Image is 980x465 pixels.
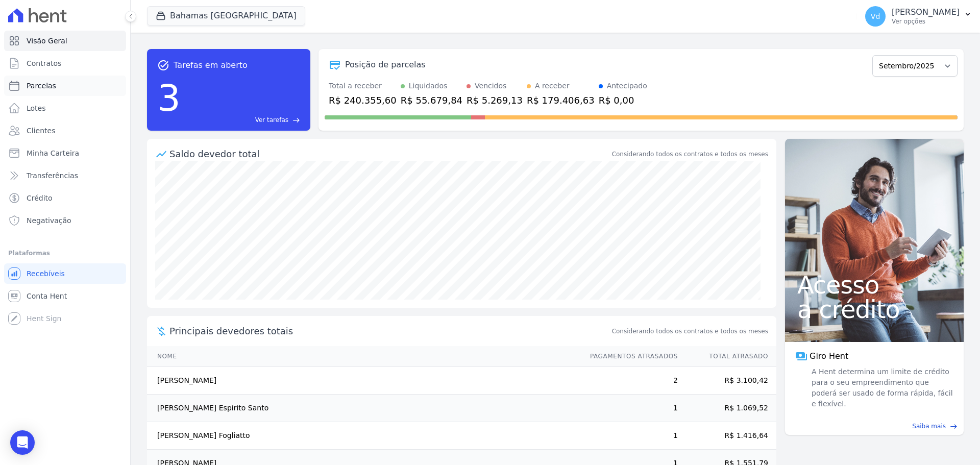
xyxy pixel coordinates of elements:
[678,346,776,367] th: Total Atrasado
[147,367,580,395] td: [PERSON_NAME]
[599,93,647,107] div: R$ 0,00
[4,165,126,186] a: Transferências
[27,148,79,158] span: Minha Carteira
[4,263,126,284] a: Recebíveis
[169,324,610,338] span: Principais devedores totais
[157,71,181,125] div: 3
[27,103,46,113] span: Lotes
[4,188,126,208] a: Crédito
[292,116,300,124] span: east
[467,93,523,107] div: R$ 5.269,13
[4,31,126,51] a: Visão Geral
[892,7,960,17] p: [PERSON_NAME]
[580,367,678,395] td: 2
[4,76,126,96] a: Parcelas
[185,115,300,125] a: Ver tarefas east
[797,297,951,322] span: a crédito
[409,81,448,91] div: Liquidados
[329,93,397,107] div: R$ 240.355,60
[857,2,980,31] button: Vd [PERSON_NAME] Ver opções
[950,423,958,430] span: east
[27,36,67,46] span: Visão Geral
[4,98,126,118] a: Lotes
[892,17,960,26] p: Ver opções
[147,395,580,422] td: [PERSON_NAME] Espirito Santo
[475,81,506,91] div: Vencidos
[27,58,61,68] span: Contratos
[157,59,169,71] span: task_alt
[912,422,946,431] span: Saiba mais
[678,367,776,395] td: R$ 3.100,42
[147,346,580,367] th: Nome
[4,143,126,163] a: Minha Carteira
[810,350,848,362] span: Giro Hent
[345,59,426,71] div: Posição de parcelas
[4,210,126,231] a: Negativação
[871,13,880,20] span: Vd
[580,395,678,422] td: 1
[27,126,55,136] span: Clientes
[10,430,35,455] div: Open Intercom Messenger
[169,147,610,161] div: Saldo devedor total
[27,215,71,226] span: Negativação
[27,193,53,203] span: Crédito
[27,268,65,279] span: Recebíveis
[607,81,647,91] div: Antecipado
[4,286,126,306] a: Conta Hent
[27,170,78,181] span: Transferências
[527,93,595,107] div: R$ 179.406,63
[791,422,958,431] a: Saiba mais east
[612,150,768,159] div: Considerando todos os contratos e todos os meses
[678,395,776,422] td: R$ 1.069,52
[329,81,397,91] div: Total a receber
[8,247,122,259] div: Plataformas
[255,115,288,125] span: Ver tarefas
[147,6,305,26] button: Bahamas [GEOGRAPHIC_DATA]
[27,291,67,301] span: Conta Hent
[401,93,462,107] div: R$ 55.679,84
[27,81,56,91] span: Parcelas
[535,81,570,91] div: A receber
[580,422,678,450] td: 1
[810,366,953,409] span: A Hent determina um limite de crédito para o seu empreendimento que poderá ser usado de forma ráp...
[612,327,768,336] span: Considerando todos os contratos e todos os meses
[797,273,951,297] span: Acesso
[174,59,248,71] span: Tarefas em aberto
[147,422,580,450] td: [PERSON_NAME] Fogliatto
[580,346,678,367] th: Pagamentos Atrasados
[4,120,126,141] a: Clientes
[4,53,126,74] a: Contratos
[678,422,776,450] td: R$ 1.416,64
